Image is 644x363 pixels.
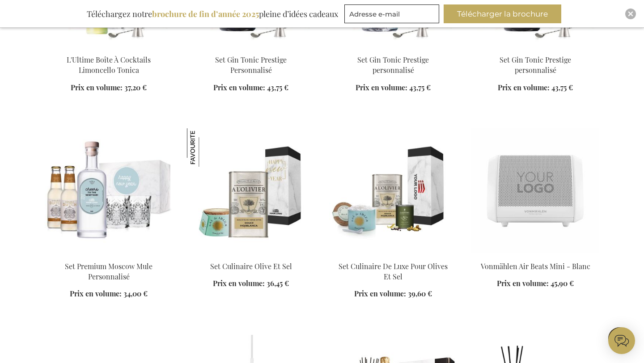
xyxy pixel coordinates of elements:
span: 43,75 € [409,83,431,92]
form: marketing offers and promotions [344,4,442,26]
img: Vonmahlen Air Beats Mini [471,128,599,253]
span: 36,45 € [267,279,289,288]
a: Vonmahlen Air Beats Mini [471,250,599,258]
img: Luxury Olive & Salt Culinary Set [329,128,457,253]
span: 39,60 € [408,289,432,298]
span: Prix en volume: [70,289,122,298]
iframe: belco-activator-frame [608,327,635,354]
a: Personalised Gin Tonic Prestige Set [329,44,457,52]
span: Prix en volume: [213,83,265,92]
span: 43,75 € [267,83,288,92]
a: Luxury Olive & Salt Culinary Set [329,250,457,258]
a: Gepersonaliseerde Moscow Mule Premium Set [45,250,173,258]
span: 43,75 € [551,83,573,92]
span: Prix en volume: [497,279,549,288]
span: Prix en volume: [354,289,406,298]
div: Téléchargez notre pleine d’idées cadeaux [83,4,342,23]
a: Prix en volume: 36,45 € [213,279,289,289]
a: Prix en volume: 43,75 € [213,83,288,93]
b: brochure de fin d’année 2025 [152,8,259,19]
a: Personalised Gin Tonic Prestige Set [187,44,315,52]
a: Set Premium Moscow Mule Personnalisé [65,262,153,281]
span: 34,00 € [123,289,148,298]
span: Prix en volume: [356,83,407,92]
button: Télécharger la brochure [444,4,561,23]
img: Gepersonaliseerde Moscow Mule Premium Set [45,128,173,253]
a: Prix en volume: 37,20 € [71,83,147,93]
div: Close [625,8,636,19]
a: Set Culinaire De Luxe Pour Olives Et Sel [339,262,448,281]
span: Prix en volume: [213,279,265,288]
a: Set Gin Tonic Prestige personnalisé [357,55,429,75]
span: 37,20 € [124,83,147,92]
a: Prix en volume: 45,90 € [497,279,574,289]
a: Prix en volume: 39,60 € [354,289,432,299]
span: 45,90 € [551,279,574,288]
span: Prix en volume: [71,83,123,92]
a: Set Gin Tonic Prestige personnalisé [500,55,571,75]
a: Vonmählen Air Beats Mini - Blanc [481,262,590,271]
a: Prix en volume: 34,00 € [70,289,148,299]
input: Adresse e-mail [344,4,439,23]
img: Close [628,11,633,17]
span: Prix en volume: [498,83,550,92]
a: Set Culinaire Olive Et Sel [210,262,292,271]
a: Prix en volume: 43,75 € [498,83,573,93]
a: L'Ultime Boîte À Cocktails Limoncello Tonica [67,55,151,75]
a: Set Gin Tonic Prestige Personnalisé [215,55,287,75]
a: Prix en volume: 43,75 € [356,83,431,93]
img: Set Culinaire Olive Et Sel [187,128,225,167]
a: Ultimate Limoncello Tonica Cocktail Box [45,44,173,52]
a: Olive & Salt Culinary Set Set Culinaire Olive Et Sel [187,250,315,258]
a: Personalised Gin Tonic Prestige Set [471,44,599,52]
img: Olive & Salt Culinary Set [187,128,315,253]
